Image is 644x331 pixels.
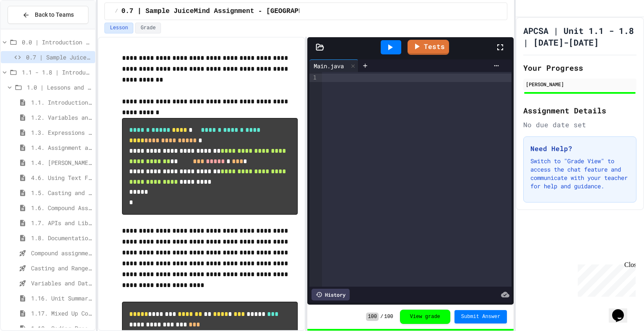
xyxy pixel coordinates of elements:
[22,38,92,46] span: 0.0 | Introduction to APCSA
[530,144,629,154] h3: Need Help?
[523,120,636,130] div: No due date set
[530,157,629,190] p: Switch to "Grade View" to access the chat feature and communicate with your teacher for help and ...
[609,298,636,323] iframe: chat widget
[523,105,636,116] h2: Assignment Details
[309,74,318,82] div: 1
[31,218,92,227] span: 1.7. APIs and Libraries
[26,53,92,62] span: 0.7 | Sample JuiceMind Assignment - [GEOGRAPHIC_DATA]
[384,313,393,320] span: 100
[135,23,161,33] button: Grade
[461,313,501,320] span: Submit Answer
[31,233,92,242] span: 1.8. Documentation with Comments and Preconditions
[312,289,350,300] div: History
[526,80,634,88] div: [PERSON_NAME]
[31,264,92,272] span: Casting and Ranges of variables - Quiz
[31,128,92,137] span: 1.3. Expressions and Output [New]
[454,310,507,323] button: Submit Answer
[31,294,92,303] span: 1.16. Unit Summary 1a (1.1-1.6)
[8,6,88,24] button: Back to Teams
[523,25,636,48] h1: APCSA | Unit 1.1 - 1.8 | [DATE]-[DATE]
[31,173,92,182] span: 4.6. Using Text Files
[31,309,92,318] span: 1.17. Mixed Up Code Practice 1.1-1.6
[35,10,74,19] span: Back to Teams
[408,40,449,55] a: Tests
[31,188,92,197] span: 1.5. Casting and Ranges of Values
[3,3,58,53] div: Chat with us now!Close
[104,23,133,33] button: Lesson
[27,83,92,92] span: 1.0 | Lessons and Notes
[366,313,379,321] span: 100
[309,62,348,70] div: Main.java
[400,310,450,324] button: View grade
[121,6,335,16] span: 0.7 | Sample JuiceMind Assignment - [GEOGRAPHIC_DATA]
[31,158,92,167] span: 1.4. [PERSON_NAME] and User Input
[31,249,92,257] span: Compound assignment operators - Quiz
[31,113,92,122] span: 1.2. Variables and Data Types
[380,313,383,320] span: /
[31,279,92,287] span: Variables and Data Types - Quiz
[31,98,92,107] span: 1.1. Introduction to Algorithms, Programming, and Compilers
[309,59,358,72] div: Main.java
[115,8,118,15] span: /
[22,68,92,77] span: 1.1 - 1.8 | Introduction to Java
[31,203,92,212] span: 1.6. Compound Assignment Operators
[574,261,636,297] iframe: chat widget
[31,143,92,152] span: 1.4. Assignment and Input
[523,62,636,74] h2: Your Progress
